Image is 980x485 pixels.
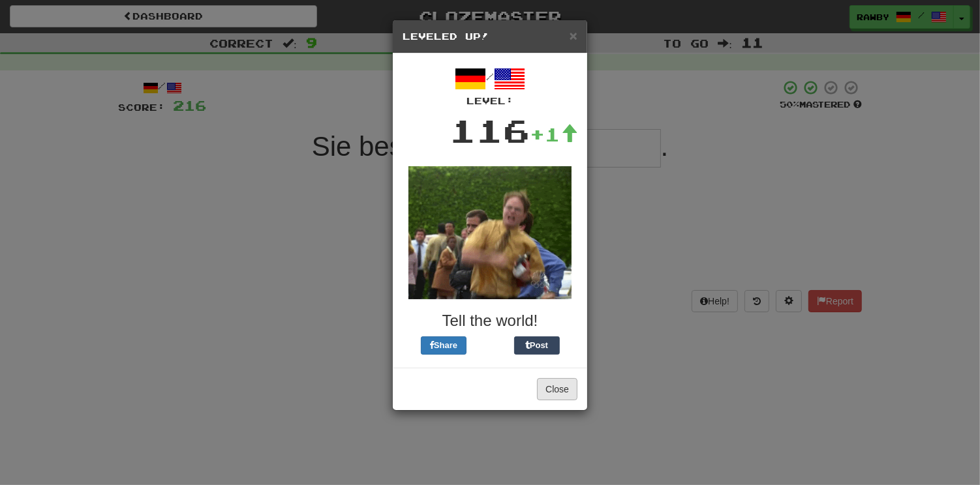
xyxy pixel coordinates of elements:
[570,29,577,42] button: Close
[467,336,514,355] iframe: X Post Button
[408,166,572,299] img: dwight-38fd9167b88c7212ef5e57fe3c23d517be8a6295dbcd4b80f87bd2b6bd7e5025.gif
[403,63,577,108] div: /
[570,28,577,43] span: ×
[537,378,577,400] button: Close
[421,336,467,355] button: Share
[403,312,577,329] h3: Tell the world!
[514,336,560,355] button: Post
[450,108,530,153] div: 116
[403,30,577,43] h5: Leveled Up!
[403,95,577,108] div: Level:
[530,121,579,147] div: +1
